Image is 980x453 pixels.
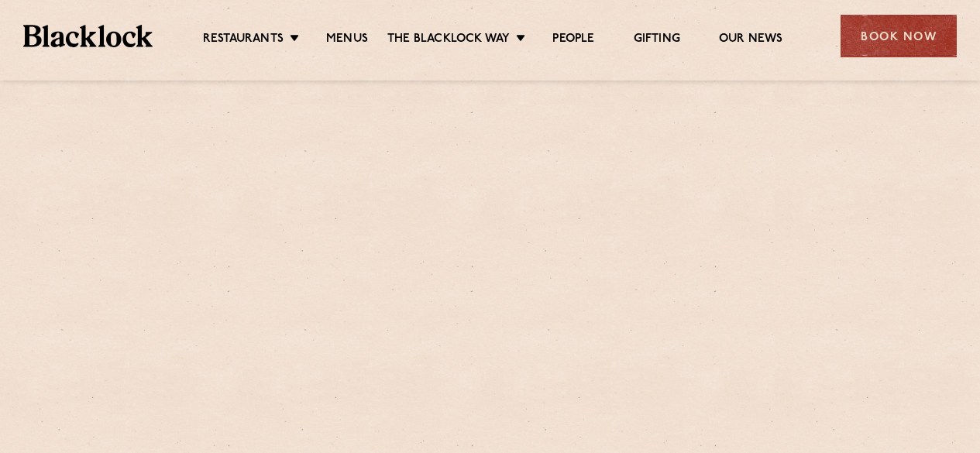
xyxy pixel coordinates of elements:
img: BL_Textured_Logo-footer-cropped.svg [23,25,153,46]
div: Book Now [841,15,957,57]
a: The Blacklock Way [387,32,510,49]
a: Restaurants [203,32,284,49]
a: Gifting [634,32,680,49]
a: People [552,32,594,49]
a: Our News [719,32,783,49]
a: Menus [326,32,368,49]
